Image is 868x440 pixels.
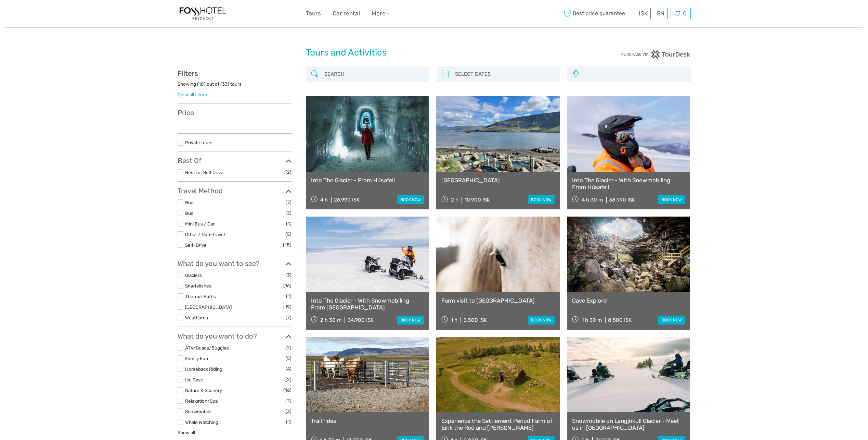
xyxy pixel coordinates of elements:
[185,304,232,310] a: [GEOGRAPHIC_DATA]
[285,354,292,362] span: (5)
[185,377,203,382] a: Ice Cave
[528,316,555,325] a: book now
[185,388,222,393] a: Nature & Scenery
[333,9,360,19] a: Car rental
[178,332,292,340] h3: What do you want to do?
[658,195,685,204] a: book now
[397,316,424,325] a: book now
[185,210,193,216] a: Bus
[178,5,228,22] img: 1325-d350bf88-f202-48e6-ba09-5fbd552f958d_logo_small.jpg
[285,397,292,405] span: (2)
[178,109,292,117] h3: Price
[441,297,555,304] a: Farm visit to [GEOGRAPHIC_DATA]
[572,177,685,191] a: Into The Glacier - With Snowmobiling From Húsafell
[528,195,555,204] a: book now
[286,292,292,300] span: (1)
[320,317,341,323] span: 2 h 30 m
[185,272,202,278] a: Glaciers
[178,157,292,165] h3: Best Of
[286,314,292,321] span: (7)
[283,303,292,311] span: (19)
[322,68,426,80] input: SEARCH
[185,419,218,425] a: Whale Watching
[178,259,292,268] h3: What do you want to see?
[185,221,215,227] a: Mini Bus / Car
[283,282,292,290] span: (16)
[306,47,562,58] h1: Tours and Activities
[178,81,292,91] div: Showing ( ) out of ( ) tours
[658,316,685,325] a: book now
[285,271,292,279] span: (3)
[562,8,634,19] span: Best price guarantee
[199,81,204,87] label: 18
[185,200,195,205] a: Boat
[451,317,457,323] span: 1 h
[185,398,218,404] a: Relaxation/Spa
[185,283,211,289] a: Snæfellsnes
[185,140,212,145] a: Private tours
[639,10,648,17] span: ISK
[185,345,229,351] a: ATV/Quads/Buggies
[311,297,424,311] a: Into The Glacier - With Snowmobiling From [GEOGRAPHIC_DATA]
[608,317,632,323] div: 8.500 ISK
[185,294,216,299] a: Thermal Baths
[334,197,360,203] div: 26.990 ISK
[185,170,223,175] a: Best for Self Drive
[372,9,389,19] a: More
[286,220,292,228] span: (1)
[609,197,635,203] div: 38.990 ISK
[348,317,374,323] div: 34.900 ISK
[285,230,292,238] span: (5)
[654,8,668,19] div: EN
[178,187,292,195] h3: Travel Method
[285,168,292,176] span: (2)
[178,92,207,97] a: Clear all filters
[185,232,225,237] a: Other / Non-Travel
[185,315,208,320] a: Westfjords
[185,409,211,414] a: Snowmobile
[582,197,603,203] span: 4 h 30 m
[185,356,208,361] a: Family Fun
[452,68,557,80] input: SELECT DATES
[441,177,555,184] a: [GEOGRAPHIC_DATA]
[621,50,690,59] img: PurchaseViaTourDesk.png
[222,81,228,87] label: 33
[464,317,487,323] div: 3.500 ISK
[397,195,424,204] a: book now
[311,177,424,184] a: Into The Glacier - From Húsafell
[465,197,490,203] div: 10.900 ISK
[283,386,292,394] span: (16)
[441,417,555,431] a: Experience the Settlement Period Farm of Eirik the Red and [PERSON_NAME]
[185,242,207,248] a: Self-Drive
[572,297,685,304] a: Cave Explorer
[320,197,328,203] span: 4 h
[285,344,292,352] span: (2)
[178,69,198,77] strong: Filters
[572,417,685,431] a: Snowmobile on Langjökull Glacier - Meet us in [GEOGRAPHIC_DATA]
[682,10,688,17] span: 0
[582,317,602,323] span: 1 h 30 m
[185,366,222,372] a: Horseback Riding
[285,209,292,217] span: (2)
[286,418,292,426] span: (1)
[285,407,292,415] span: (3)
[451,197,458,203] span: 2 h
[311,417,424,424] a: Trail rides
[285,376,292,383] span: (2)
[286,198,292,206] span: (7)
[306,9,321,19] a: Tours
[286,365,292,373] span: (4)
[178,430,195,435] a: Show all
[283,241,292,249] span: (18)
